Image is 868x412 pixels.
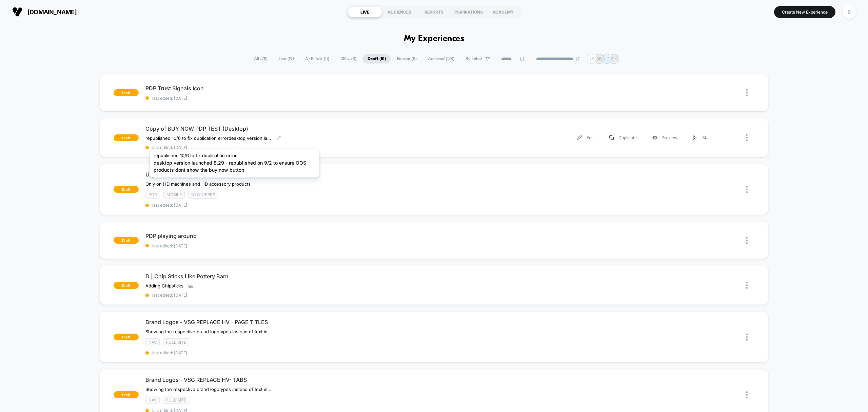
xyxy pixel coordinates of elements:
span: [DOMAIN_NAME] [27,8,77,16]
img: close [746,391,748,398]
p: BD [596,56,602,61]
span: Draft ( 51 ) [362,54,391,63]
p: LC [604,56,610,61]
img: close [746,237,748,244]
span: A/B Test ( 11 ) [300,54,334,63]
span: last edited: [DATE] [145,96,434,101]
img: menu [609,135,614,140]
span: Adding Chipsticks [145,283,183,288]
span: draft [114,391,139,398]
h1: My Experiences [404,34,465,44]
span: Live ( 19 ) [274,54,299,63]
span: draft [114,334,139,340]
button: [DOMAIN_NAME] [10,6,79,17]
button: D [841,5,858,19]
span: New Users [188,191,218,199]
img: close [746,134,748,141]
span: PDP [145,191,160,199]
img: close [746,282,748,289]
span: Urgency in Checkout [145,171,434,178]
span: Only on HD machines and HD accessory products [145,181,251,187]
div: Preview [645,130,685,145]
span: Showing the respective brand logotypes instead of text in tabs [145,387,271,392]
span: Mobile [163,191,185,199]
img: end [576,57,580,61]
div: REPORTS [417,6,451,17]
span: Brand Logos - VSG REPLACE HV- TABS [145,376,434,383]
span: Copy of BUY NOW PDP TEST (Desktop) [145,125,434,132]
span: last edited: [DATE] [145,243,434,248]
button: Create New Experience [774,6,835,18]
span: last edited: [DATE] [145,350,434,355]
img: close [746,89,748,96]
span: draft [114,134,139,141]
div: D [843,5,856,19]
span: 100% ( 8 ) [335,54,361,63]
span: last edited: [DATE] [145,145,434,150]
span: Archived ( 128 ) [423,54,459,63]
span: Paused ( 8 ) [392,54,422,63]
span: Full site [163,338,189,346]
span: Full site [163,396,189,404]
p: PK [612,56,617,61]
img: close [746,334,748,341]
span: NAV [145,338,160,346]
div: Edit [570,130,601,145]
span: By Label [466,56,482,61]
div: ACADEMY [486,6,520,17]
span: draft [114,89,139,96]
span: republished 10/6 to fix duplication errordesktop version launched 8.29 - republished on 9/2 to en... [145,135,271,141]
span: PDP playing around [145,232,434,239]
div: + 9 [587,54,597,64]
span: draft [114,282,139,289]
img: menu [693,135,696,140]
span: All ( 78 ) [249,54,273,63]
span: Brand Logos - VSG REPLACE HV - PAGE TITLES [145,319,434,325]
span: last edited: [DATE] [145,203,434,208]
img: Visually logo [12,7,22,17]
span: NAV [145,396,160,404]
div: INSPIRATIONS [451,6,486,17]
img: close [746,186,748,193]
img: menu [577,135,582,140]
div: AUDIENCES [382,6,417,17]
div: Duplicate [601,130,645,145]
div: Start [685,130,719,145]
div: LIVE [348,6,382,17]
span: last edited: [DATE] [145,293,434,298]
span: Showing the respective brand logotypes instead of text in tabs [145,329,271,334]
span: D | Chip Sticks Like Pottery Barn [145,273,434,280]
span: PDP Trust Signals Icon [145,85,434,92]
span: draft [114,237,139,244]
span: draft [114,186,139,193]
